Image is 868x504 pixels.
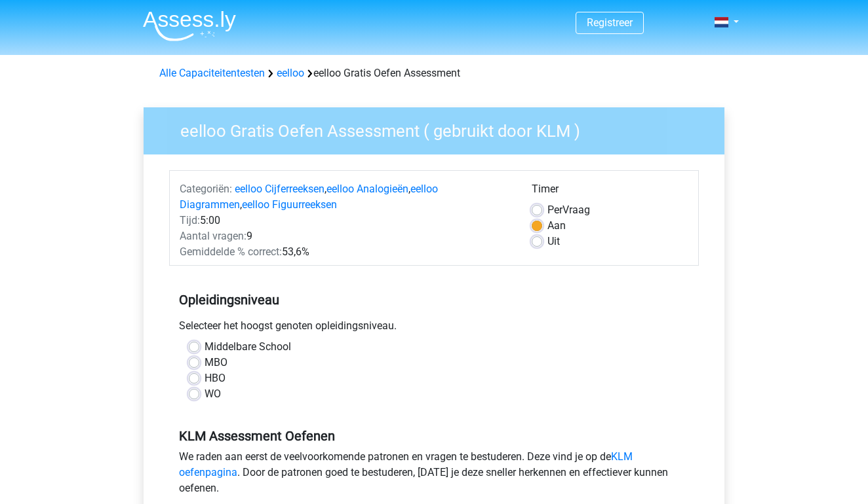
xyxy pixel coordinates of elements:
label: MBO [205,355,227,370]
span: Per [547,204,562,216]
h5: Opleidingsniveau [179,287,689,313]
a: Alle Capaciteitentesten [159,67,265,79]
div: , , , [170,181,522,213]
a: eelloo [277,67,304,79]
label: Middelbare School [205,339,291,355]
div: Timer [532,181,688,202]
div: We raden aan eerst de veelvoorkomende patronen en vragen te bestuderen. Deze vind je op de . Door... [169,449,699,501]
label: WO [205,386,221,402]
span: Gemiddelde % correct: [180,245,282,258]
label: Uit [547,234,560,249]
div: eelloo Gratis Oefen Assessment [154,65,714,81]
img: Assessly [143,10,236,41]
div: 9 [170,228,522,244]
a: eelloo Figuurreeksen [242,198,337,211]
div: Selecteer het hoogst genoten opleidingsniveau. [169,318,699,339]
a: Registreer [587,16,633,29]
h5: KLM Assessment Oefenen [179,428,689,444]
span: Tijd: [180,214,200,226]
label: Aan [547,218,566,234]
label: Vraag [547,202,590,218]
span: Categoriën: [180,183,232,195]
div: 5:00 [170,213,522,228]
span: Aantal vragen: [180,230,247,242]
a: eelloo Cijferreeksen [235,183,325,195]
h3: eelloo Gratis Oefen Assessment ( gebruikt door KLM ) [165,116,715,141]
a: eelloo Analogieën [326,183,408,195]
label: HBO [205,370,226,386]
div: 53,6% [170,244,522,260]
